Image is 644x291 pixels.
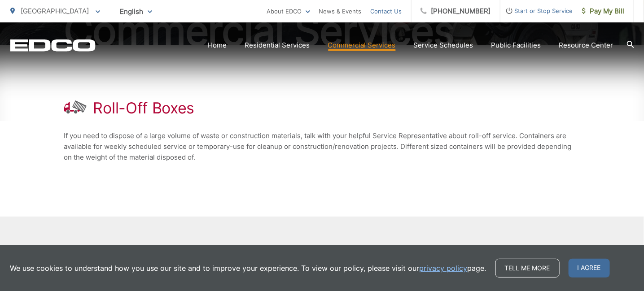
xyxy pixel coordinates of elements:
[10,263,486,274] p: We use cookies to understand how you use our site and to improve your experience. To view our pol...
[491,40,541,51] a: Public Facilities
[319,6,362,17] a: News & Events
[414,40,473,51] a: Service Schedules
[569,259,610,278] span: I agree
[21,7,89,15] span: [GEOGRAPHIC_DATA]
[64,130,580,163] p: If you need to dispose of a large volume of waste or construction materials, talk with your helpf...
[371,6,402,17] a: Contact Us
[208,40,227,51] a: Home
[245,40,310,51] a: Residential Services
[93,99,195,117] h1: Roll-Off Boxes
[114,4,159,19] span: English
[495,259,560,278] a: Tell me more
[328,40,396,51] a: Commercial Services
[267,6,310,17] a: About EDCO
[420,263,468,274] a: privacy policy
[10,39,96,52] a: EDCD logo. Return to the homepage.
[582,6,625,17] span: Pay My Bill
[559,40,613,51] a: Resource Center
